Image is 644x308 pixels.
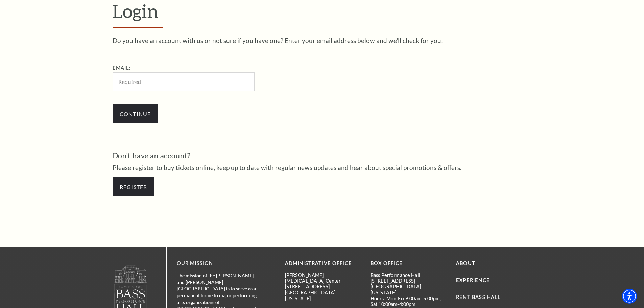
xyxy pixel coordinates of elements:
a: Register [113,177,154,196]
p: Bass Performance Hall [371,272,446,278]
input: Required [113,72,255,91]
p: [GEOGRAPHIC_DATA][US_STATE] [371,284,446,295]
a: Rent Bass Hall [456,294,501,300]
p: [PERSON_NAME][MEDICAL_DATA] Center [285,272,360,284]
p: [GEOGRAPHIC_DATA][US_STATE] [285,290,360,302]
a: Experience [456,277,490,283]
label: Email: [113,65,131,71]
a: About [456,260,475,266]
p: [STREET_ADDRESS] [371,278,446,284]
p: Administrative Office [285,259,360,268]
h3: Don't have an account? [113,150,532,161]
p: Please register to buy tickets online, keep up to date with regular news updates and hear about s... [113,164,532,171]
p: Hours: Mon-Fri 9:00am-5:00pm, Sat 10:00am-4:00pm [371,295,446,307]
p: BOX OFFICE [371,259,446,268]
p: OUR MISSION [177,259,261,268]
p: Do you have an account with us or not sure if you have one? Enter your email address below and we... [113,37,532,44]
p: [STREET_ADDRESS] [285,284,360,289]
div: Accessibility Menu [622,289,637,304]
input: Submit button [113,104,158,123]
